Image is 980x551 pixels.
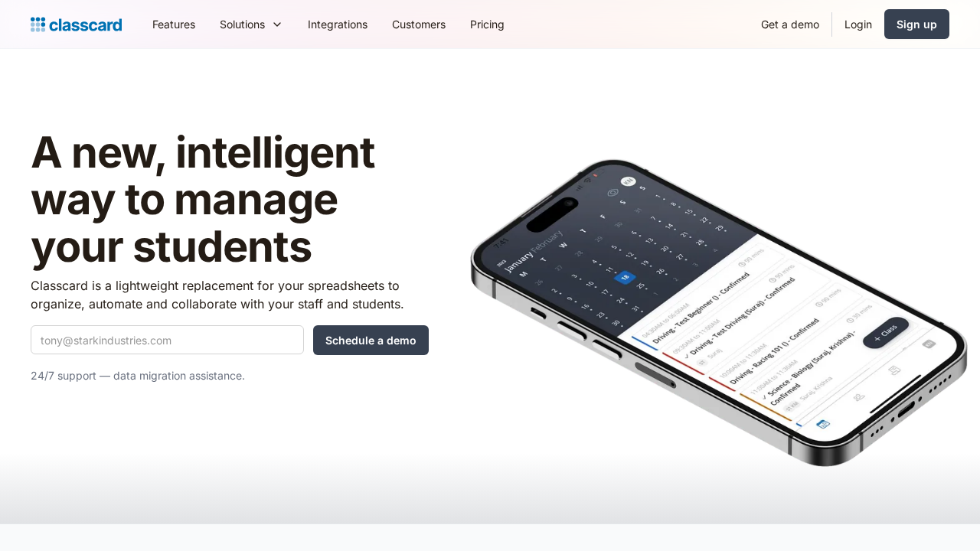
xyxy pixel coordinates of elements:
[884,9,949,39] a: Sign up
[313,325,429,355] input: Schedule a demo
[207,7,296,41] div: Solutions
[749,7,831,41] a: Get a demo
[31,325,429,355] form: Quick Demo Form
[140,7,207,41] a: Features
[31,276,429,313] p: Classcard is a lightweight replacement for your spreadsheets to organize, automate and collaborat...
[458,7,517,41] a: Pricing
[220,16,265,32] div: Solutions
[31,367,429,385] p: 24/7 support — data migration assistance.
[31,129,429,271] h1: A new, intelligent way to manage your students
[31,325,304,354] input: tony@starkindustries.com
[897,16,937,32] div: Sign up
[31,14,122,35] a: Logo
[296,7,380,41] a: Integrations
[832,7,884,41] a: Login
[380,7,458,41] a: Customers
